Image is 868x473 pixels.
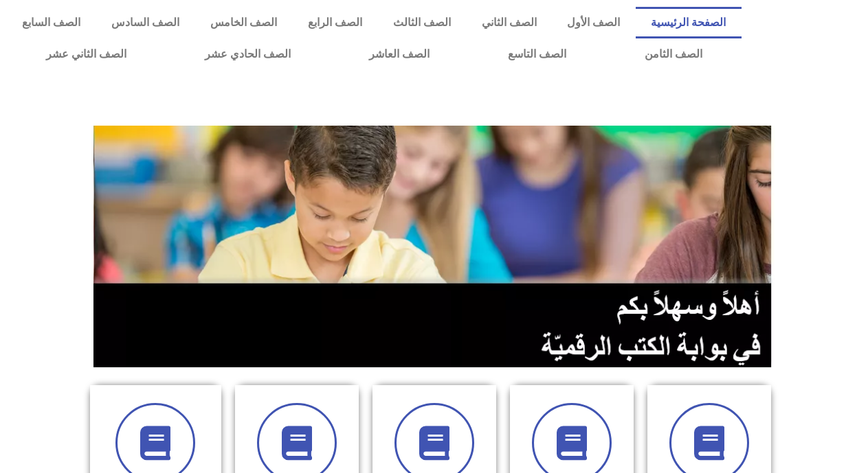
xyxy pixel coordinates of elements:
a: الصف التاسع [469,38,605,70]
a: الصف الثالث [377,7,466,38]
a: الصف العاشر [330,38,469,70]
a: الصف السادس [96,7,195,38]
a: الصف الحادي عشر [166,38,330,70]
a: الصف الخامس [195,7,293,38]
a: الصف الثامن [605,38,742,70]
a: الصف الأول [552,7,636,38]
a: الصف الثاني [466,7,552,38]
a: الصف السابع [7,7,96,38]
a: الصف الرابع [293,7,378,38]
a: الصفحة الرئيسية [636,7,742,38]
a: الصف الثاني عشر [7,38,166,70]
